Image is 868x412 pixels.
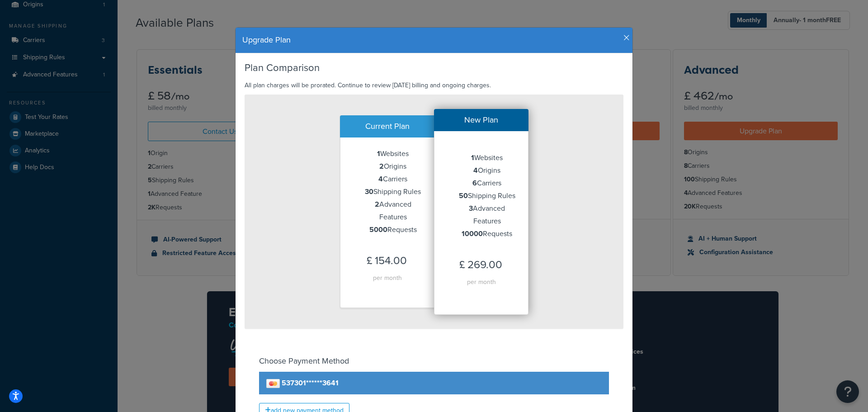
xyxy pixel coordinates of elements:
strong: 5000 [369,224,387,235]
li: Websites [361,147,425,160]
strong: 1 [471,152,474,163]
strong: 1 [377,148,380,159]
h4: Current Plan [342,120,433,133]
span: 154.00 [375,255,407,266]
span: £ [367,255,372,266]
img: mastercard.png [266,379,280,388]
li: Carriers [361,173,425,185]
li: Shipping Rules [455,189,519,202]
h3: Plan Comparison [245,62,623,73]
h4: per month [350,273,425,283]
p: All plan charges will be prorated. Continue to review [DATE] billing and ongoing charges. [245,81,623,90]
li: Advanced Features [361,198,425,223]
strong: 3 [469,203,473,213]
strong: 6 [472,178,477,188]
span: £ [459,259,465,270]
li: Requests [361,223,425,236]
li: Carriers [455,177,519,189]
strong: 2 [379,161,384,171]
h4: Choose Payment Method [259,355,609,367]
h4: New Plan [436,114,527,126]
li: Requests [455,227,519,240]
strong: 2 [375,199,379,209]
li: Shipping Rules [361,185,425,198]
strong: 50 [459,190,468,201]
li: Advanced Features [455,202,519,227]
h4: Upgrade Plan [242,34,626,46]
strong: 4 [473,165,478,175]
li: Origins [455,164,519,177]
li: Origins [361,160,425,173]
li: Websites [455,152,519,164]
strong: 4 [378,174,383,184]
span: 269.00 [467,259,502,270]
h4: per month [444,277,519,287]
strong: 10000 [462,228,483,239]
strong: 30 [365,186,373,197]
